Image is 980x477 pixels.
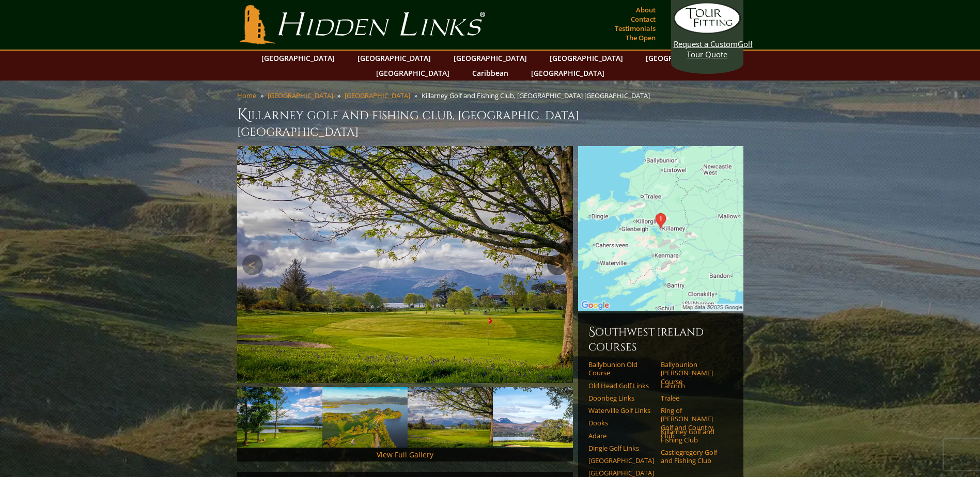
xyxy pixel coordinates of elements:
a: The Open [623,30,658,45]
a: Dingle Golf Links [588,444,654,452]
a: Testimonials [612,21,658,36]
a: [GEOGRAPHIC_DATA] [588,469,654,477]
a: Contact [628,12,658,26]
a: Request a CustomGolf Tour Quote [674,3,741,59]
a: Ballybunion Old Course [588,360,654,377]
a: Home [237,91,256,100]
a: [GEOGRAPHIC_DATA] [448,51,532,66]
a: [GEOGRAPHIC_DATA] [371,66,455,81]
a: Tralee [661,394,726,402]
a: About [633,3,658,17]
span: Request a Custom [674,39,738,49]
a: Castlegregory Golf and Fishing Club [661,448,726,465]
a: [GEOGRAPHIC_DATA] [352,51,436,66]
a: Doonbeg Links [588,394,654,402]
a: [GEOGRAPHIC_DATA] [588,456,654,465]
a: Old Head Golf Links [588,381,654,390]
a: [GEOGRAPHIC_DATA] [545,51,628,66]
img: Google Map of Mahonys Point, Killarney, Co. Kerry, Ireland [578,146,743,311]
a: Killarney Golf and Fishing Club [661,427,726,444]
a: Adare [588,432,654,440]
a: Next [547,255,568,275]
a: Waterville Golf Links [588,406,654,415]
a: Dooks [588,419,654,427]
h6: Southwest Ireland Courses [588,324,733,354]
a: [GEOGRAPHIC_DATA] [526,66,610,81]
a: [GEOGRAPHIC_DATA] [641,51,724,66]
h1: Killarney Golf and Fishing Club, [GEOGRAPHIC_DATA] [GEOGRAPHIC_DATA] [237,104,743,140]
a: [GEOGRAPHIC_DATA] [345,91,410,100]
a: Lahinch [661,381,726,390]
a: Ballybunion [PERSON_NAME] Course [661,360,726,386]
a: Ring of [PERSON_NAME] Golf and Country Club [661,406,726,440]
a: [GEOGRAPHIC_DATA] [256,51,340,66]
a: [GEOGRAPHIC_DATA] [268,91,333,100]
a: View Full Gallery [377,450,433,459]
li: Killarney Golf and Fishing Club, [GEOGRAPHIC_DATA] [GEOGRAPHIC_DATA] [422,91,654,100]
a: Previous [242,255,263,275]
a: Caribbean [467,66,514,81]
